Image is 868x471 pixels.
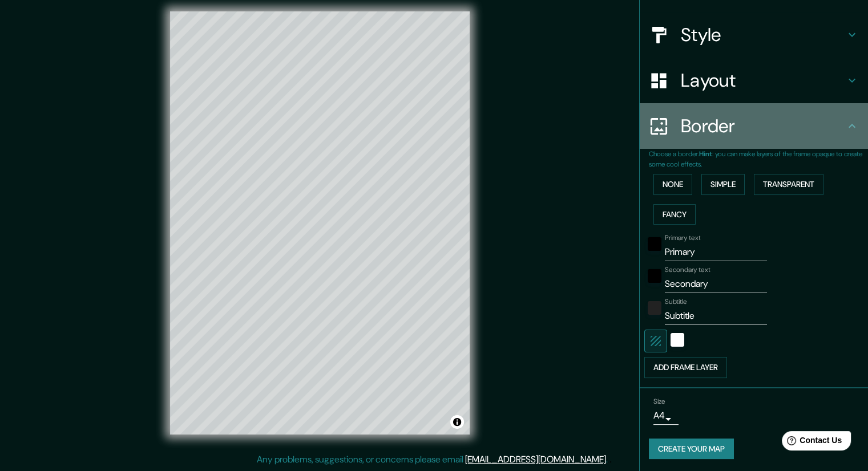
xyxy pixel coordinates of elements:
[608,453,609,466] div: .
[257,453,608,466] p: Any problems, suggestions, or concerns please email .
[766,427,855,458] iframe: Help widget launcher
[681,115,845,137] h4: Border
[648,301,661,315] button: color-222222
[681,23,845,46] h4: Style
[465,453,606,465] a: [EMAIL_ADDRESS][DOMAIN_NAME]
[701,174,745,195] button: Simple
[699,149,712,159] b: Hint
[648,237,661,251] button: black
[665,265,710,275] label: Secondary text
[648,269,661,283] button: black
[644,357,727,378] button: Add frame layer
[653,396,665,406] label: Size
[665,233,700,243] label: Primary text
[681,69,845,92] h4: Layout
[665,297,687,307] label: Subtitle
[754,174,823,195] button: Transparent
[671,333,684,347] button: white
[649,149,868,169] p: Choose a border. : you can make layers of the frame opaque to create some cool effects.
[609,453,612,466] div: .
[640,103,868,149] div: Border
[450,415,464,429] button: Toggle attribution
[653,204,696,225] button: Fancy
[640,12,868,58] div: Style
[640,58,868,103] div: Layout
[653,174,692,195] button: None
[653,407,679,425] div: A4
[649,438,734,460] button: Create your map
